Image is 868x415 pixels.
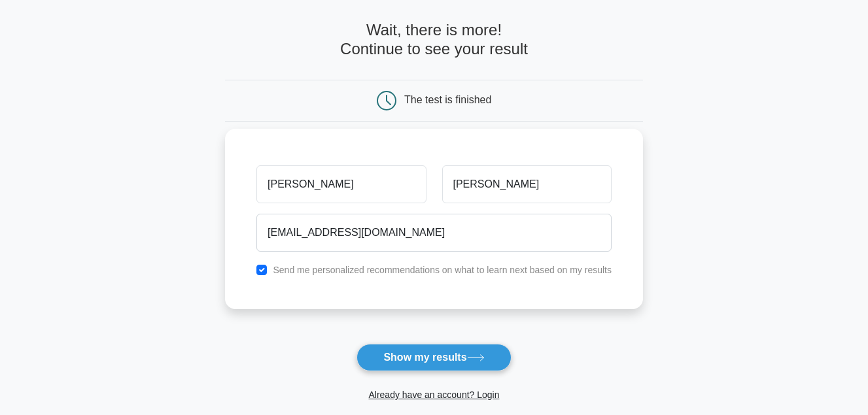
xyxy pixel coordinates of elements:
[225,21,643,59] h4: Wait, there is more! Continue to see your result
[442,165,612,203] input: Last name
[256,165,426,203] input: First name
[404,94,491,105] div: The test is finished
[273,265,612,275] label: Send me personalized recommendations on what to learn next based on my results
[368,390,499,400] a: Already have an account? Login
[256,214,612,252] input: Email
[356,344,511,371] button: Show my results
